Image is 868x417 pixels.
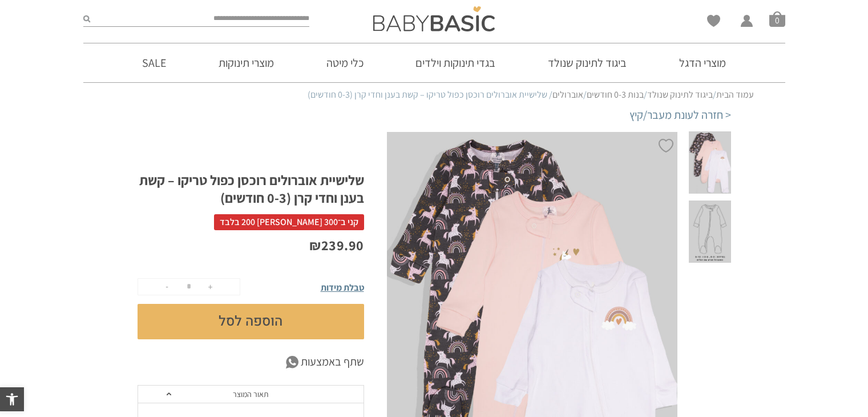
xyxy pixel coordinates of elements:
h1: שלישיית אוברולים רוכסן כפול טריקו – קשת בענן וחדי קרן (0-3 חודשים) [138,171,364,207]
a: שתף באמצעות [138,354,364,371]
bdi: 239.90 [309,236,364,254]
a: תאור המוצר [138,386,364,403]
span: Wishlist [707,15,720,31]
a: סל קניות0 [769,11,785,27]
span: שתף באמצעות [301,354,364,371]
a: אוברולים [552,89,583,101]
a: SALE [125,43,183,82]
a: ביגוד לתינוק שנולד [647,89,713,101]
a: בנות 0-3 חודשים [587,89,644,101]
button: הוספה לסל [138,304,364,339]
a: מוצרי תינוקות [201,43,291,82]
button: + [202,279,219,295]
span: סל קניות [769,11,785,27]
span: קני ב־300 [PERSON_NAME] 200 בלבד [214,214,364,230]
a: Wishlist [707,15,720,27]
img: Baby Basic בגדי תינוקות וילדים אונליין [373,6,495,31]
a: < חזרה לעונת מעבר/קיץ [629,107,731,123]
a: מוצרי הדגל [662,43,743,82]
a: כלי מיטה [309,43,381,82]
span: טבלת מידות [321,282,364,294]
a: עמוד הבית [716,89,754,101]
span: ₪ [309,236,321,254]
input: כמות המוצר [177,279,200,295]
nav: Breadcrumb [115,89,754,101]
a: בגדי תינוקות וילדים [398,43,512,82]
a: ביגוד לתינוק שנולד [531,43,644,82]
button: - [159,279,176,295]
